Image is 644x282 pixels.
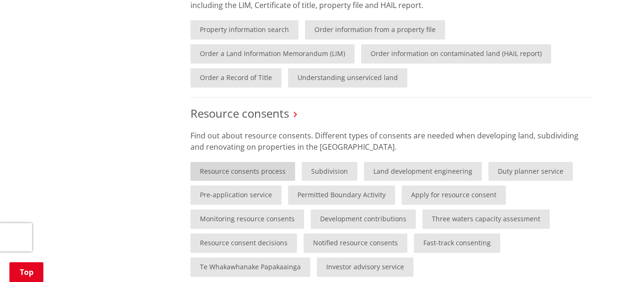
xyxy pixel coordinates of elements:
[190,68,281,88] a: Order a Record of Title
[402,185,506,205] a: Apply for resource consent
[361,44,551,64] a: Order information on contaminated land (HAIL report)
[305,20,445,40] a: Order information from a property file
[190,130,592,153] p: Find out about resource consents. Different types of consents are needed when developing land, su...
[311,209,416,229] a: Development contributions
[190,258,310,277] a: Te Whakawhanake Papakaainga
[190,105,289,121] a: Resource consents
[422,209,550,229] a: Three waters capacity assessment
[414,234,500,253] a: Fast-track consenting
[488,162,573,181] a: Duty planner service
[190,20,298,40] a: Property information search
[601,242,635,276] iframe: Messenger Launcher
[302,162,357,181] a: Subdivision
[317,258,413,277] a: Investor advisory service
[190,209,304,229] a: Monitoring resource consents
[288,185,395,205] a: Permitted Boundary Activity
[190,44,355,64] a: Order a Land Information Memorandum (LIM)
[364,162,482,181] a: Land development engineering
[190,234,297,253] a: Resource consent decisions
[9,262,43,282] a: Top
[190,162,295,181] a: Resource consents process
[288,68,407,88] a: Understanding unserviced land
[190,185,281,205] a: Pre-application service
[304,234,407,253] a: Notified resource consents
